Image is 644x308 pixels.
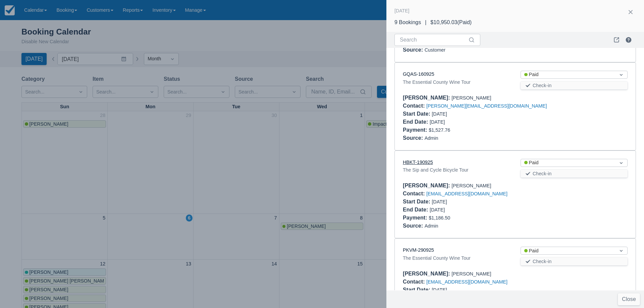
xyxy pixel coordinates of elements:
div: | [421,18,430,26]
div: Contact : [403,191,426,196]
div: Start Date : [403,111,432,117]
div: Paid [524,247,612,255]
button: Check-in [521,170,628,178]
div: [PERSON_NAME] [403,94,628,102]
div: Admin [403,222,628,230]
input: Search [400,34,467,46]
div: Paid [524,159,612,167]
div: [DATE] [403,286,510,294]
div: 9 Bookings [394,18,421,26]
div: Source : [403,135,425,141]
div: [DATE] [403,198,510,206]
div: $10,950.03 ( Paid ) [430,18,472,26]
div: [PERSON_NAME] : [403,183,451,188]
div: [DATE] [403,118,510,126]
a: GQAS-160925 [403,71,434,77]
div: [PERSON_NAME] : [403,271,451,276]
div: $1,186.50 [403,214,628,222]
span: Dropdown icon [618,71,625,78]
span: Dropdown icon [618,247,625,254]
button: Close [618,293,640,305]
div: Admin [403,134,628,142]
div: Source : [403,47,425,53]
div: The Essential County Wine Tour [403,254,510,262]
a: PKVM-290925 [403,247,434,253]
div: Start Date : [403,287,432,293]
button: Check-in [521,81,628,89]
div: $1,527.76 [403,126,628,134]
div: [PERSON_NAME] [403,270,628,278]
div: [PERSON_NAME] : [403,95,451,101]
div: Payment : [403,127,429,133]
button: Check-in [521,257,628,265]
div: Customer [403,46,628,54]
div: [DATE] [394,7,410,15]
div: The Sip and Cycle Bicycle Tour [403,166,510,174]
a: [EMAIL_ADDRESS][DOMAIN_NAME] [426,191,507,196]
div: End Date : [403,119,430,125]
div: [DATE] [403,110,510,118]
div: Contact : [403,279,426,285]
div: Contact : [403,103,426,109]
div: [DATE] [403,206,510,214]
a: [PERSON_NAME][EMAIL_ADDRESS][DOMAIN_NAME] [426,103,547,109]
a: [EMAIL_ADDRESS][DOMAIN_NAME] [426,279,507,285]
div: Payment : [403,215,429,221]
div: Source : [403,223,425,229]
div: [PERSON_NAME] [403,182,628,190]
div: End Date : [403,207,430,212]
div: Start Date : [403,199,432,204]
span: Dropdown icon [618,160,625,166]
a: HBKT-190925 [403,160,433,165]
div: The Essential County Wine Tour [403,78,510,86]
div: Paid [524,71,612,78]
